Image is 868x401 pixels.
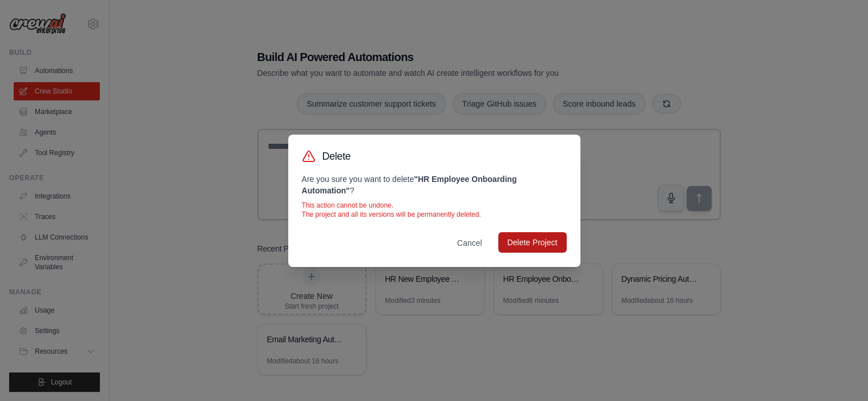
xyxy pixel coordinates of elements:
[811,346,868,401] iframe: Chat Widget
[302,173,567,196] p: Are you sure you want to delete ?
[302,210,567,219] p: The project and all its versions will be permanently deleted.
[498,232,567,253] button: Delete Project
[302,201,567,210] p: This action cannot be undone.
[322,148,351,164] h3: Delete
[302,175,517,195] strong: " HR Employee Onboarding Automation "
[448,233,491,253] button: Cancel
